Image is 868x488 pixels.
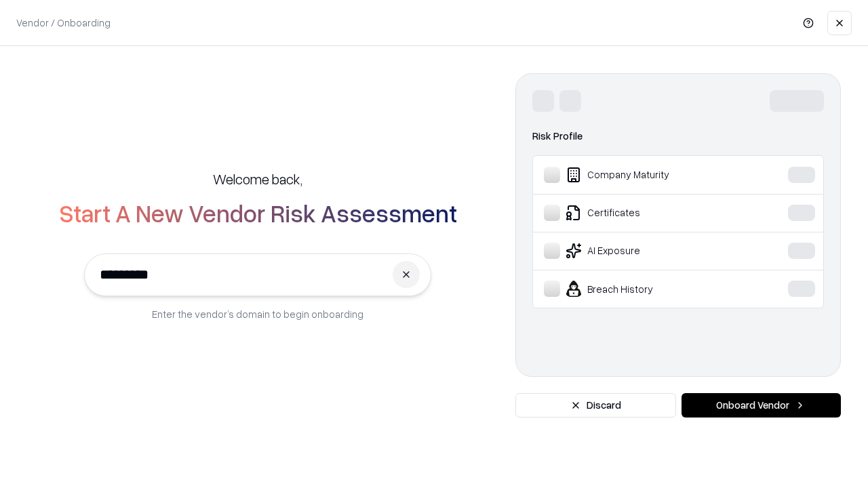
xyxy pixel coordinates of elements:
h5: Welcome back, [213,169,302,188]
div: Certificates [544,205,747,221]
div: AI Exposure [544,243,747,259]
button: Discard [515,393,676,418]
div: Breach History [544,281,747,297]
button: Onboard Vendor [682,393,841,418]
div: Company Maturity [544,167,747,183]
p: Vendor / Onboarding [16,16,111,30]
div: Risk Profile [532,128,824,144]
h2: Start A New Vendor Risk Assessment [59,199,457,226]
p: Enter the vendor’s domain to begin onboarding [152,307,363,321]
